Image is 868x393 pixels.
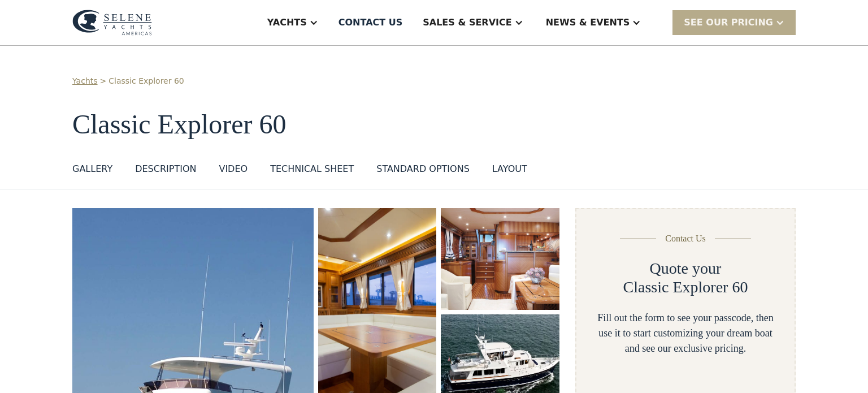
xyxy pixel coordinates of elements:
[72,10,152,36] img: logo
[108,75,184,87] a: Classic Explorer 60
[623,278,748,297] h2: Classic Explorer 60
[72,75,98,87] a: Yachts
[72,162,112,180] a: GALLERY
[219,162,248,180] a: VIDEO
[684,16,773,29] div: SEE Our Pricing
[72,110,796,140] h1: Classic Explorer 60
[441,208,559,310] a: open lightbox
[135,162,196,180] a: DESCRIPTION
[672,10,796,34] div: SEE Our Pricing
[546,16,630,29] div: News & EVENTS
[270,162,354,176] div: Technical sheet
[270,162,354,180] a: Technical sheet
[594,310,776,356] div: Fill out the form to see your passcode, then use it to start customizing your dream boat and see ...
[423,16,511,29] div: Sales & Service
[492,162,527,176] div: layout
[650,259,722,278] h2: Quote your
[100,75,107,87] div: >
[492,162,527,180] a: layout
[376,162,470,176] div: standard options
[219,162,248,176] div: VIDEO
[267,16,307,29] div: Yachts
[135,162,196,176] div: DESCRIPTION
[338,16,403,29] div: Contact US
[376,162,470,180] a: standard options
[665,232,706,245] div: Contact Us
[72,162,112,176] div: GALLERY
